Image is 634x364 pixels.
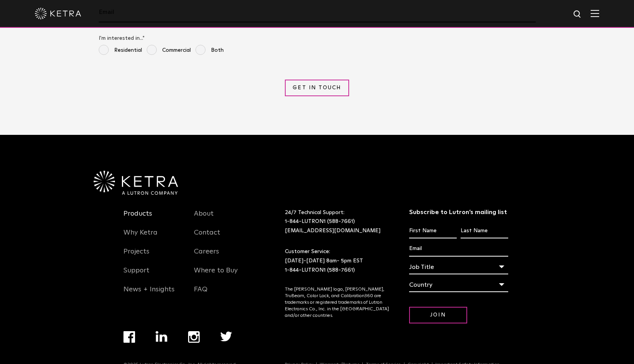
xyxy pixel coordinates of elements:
p: Customer Service: [DATE]-[DATE] 8am- 5pm EST [285,247,390,275]
div: Country [409,277,509,292]
img: ketra-logo-2019-white [35,8,81,19]
input: Last Name [461,224,508,238]
a: Contact [194,228,220,246]
div: Navigation Menu [123,331,252,362]
div: Job Title [409,260,509,274]
input: Get in Touch [285,80,349,96]
input: First Name [409,224,457,238]
span: Both [195,45,224,56]
a: 1-844-LUTRON1 (588-7661) [285,267,355,273]
a: Careers [194,247,219,265]
h3: Subscribe to Lutron’s mailing list [409,208,509,216]
a: About [194,209,214,227]
a: Projects [123,247,149,265]
img: search icon [573,10,583,19]
img: facebook [123,331,135,343]
a: Support [123,266,149,284]
a: Where to Buy [194,266,238,284]
input: Join [409,307,467,323]
img: linkedin [156,331,168,342]
p: 24/7 Technical Support: [285,208,390,236]
span: Residential [99,45,142,56]
a: 1-844-LUTRON1 (588-7661) [285,219,355,224]
img: twitter [220,332,232,342]
img: Hamburger%20Nav.svg [591,10,599,17]
a: FAQ [194,285,207,303]
img: Ketra-aLutronCo_White_RGB [94,171,178,195]
a: Products [123,209,152,227]
span: Commercial [147,45,191,56]
a: News + Insights [123,285,175,303]
div: Navigation Menu [194,208,253,303]
span: I'm interested in... [99,36,142,41]
div: Navigation Menu [123,208,182,303]
a: Why Ketra [123,228,158,246]
a: [EMAIL_ADDRESS][DOMAIN_NAME] [285,228,380,233]
p: The [PERSON_NAME] logo, [PERSON_NAME], TruBeam, Color Lock, and Calibration360 are trademarks or ... [285,286,390,319]
img: instagram [188,331,200,343]
input: Email [409,242,509,256]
